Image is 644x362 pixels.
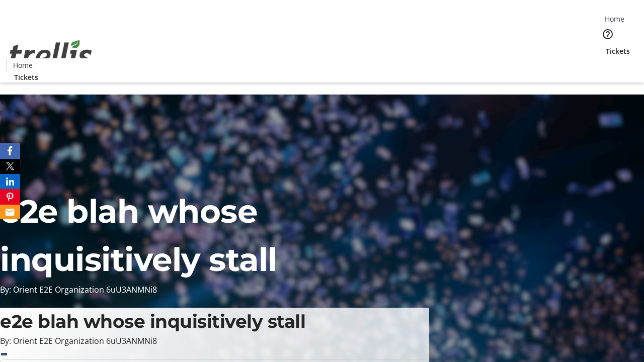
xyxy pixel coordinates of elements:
a: Home [598,14,630,24]
span: Tickets [14,72,38,82]
a: Home [7,60,39,70]
button: Cart [598,56,618,76]
a: Tickets [6,72,46,82]
a: Tickets [598,46,638,56]
span: Home [605,14,624,24]
button: Help [598,24,618,44]
span: Home [13,60,33,70]
span: Tickets [606,46,630,56]
img: Orient E2E Organization 6uU3ANMNi8's Logo [6,29,96,79]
